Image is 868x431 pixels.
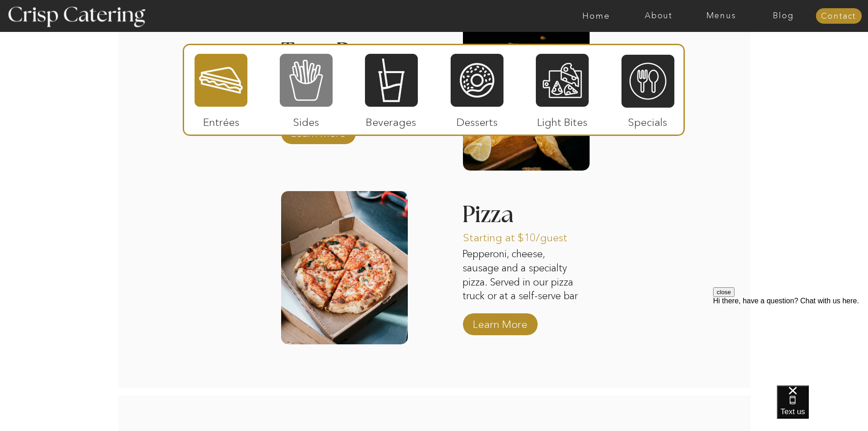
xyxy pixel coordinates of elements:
[191,107,252,133] p: Entrées
[470,309,530,335] a: Learn More
[565,11,627,21] a: Home
[462,247,584,303] p: Pepperoni, cheese, sausage and a specialty pizza. Served in our pizza truck or at a self-serve bar
[281,40,408,51] h3: Taco Bar
[713,287,868,397] iframe: podium webchat widget prompt
[816,12,862,21] a: Contact
[752,11,815,21] a: Blog
[276,107,336,133] p: Sides
[777,385,868,431] iframe: podium webchat widget bubble
[288,118,349,144] a: Learn More
[617,107,678,133] p: Specials
[361,107,421,133] p: Beverages
[462,203,557,229] h3: Pizza
[447,107,508,133] p: Desserts
[463,222,584,249] p: Starting at $10/guest
[690,11,752,21] a: Menus
[627,11,690,21] a: About
[532,107,593,133] p: Light Bites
